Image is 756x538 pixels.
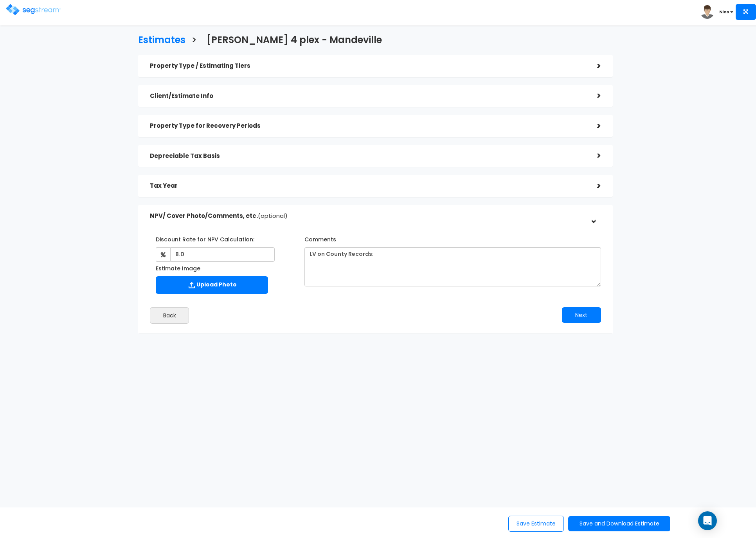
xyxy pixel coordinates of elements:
[585,150,601,162] div: >
[562,307,601,323] button: Next
[698,511,717,530] div: Open Intercom Messenger
[585,120,601,132] div: >
[150,63,585,69] h5: Property Type / Estimating Tiers
[568,516,670,531] button: Save and Download Estimate
[150,93,585,100] h5: Client/Estimate Info
[191,35,197,47] h3: >
[304,247,601,286] textarea: LV on County Records;
[258,212,288,220] span: (optional)
[585,180,601,192] div: >
[719,9,729,15] b: Nico
[201,27,382,51] a: [PERSON_NAME] 4 plex - Mandeville
[187,280,196,290] img: Upload Icon
[700,5,714,19] img: avatar.png
[132,27,185,51] a: Estimates
[587,208,599,224] div: >
[156,233,254,243] label: Discount Rate for NPV Calculation:
[585,60,601,72] div: >
[585,90,601,102] div: >
[156,262,200,272] label: Estimate Image
[138,35,185,47] h3: Estimates
[150,123,585,129] h5: Property Type for Recovery Periods
[150,153,585,159] h5: Depreciable Tax Basis
[508,516,564,532] button: Save Estimate
[150,307,189,324] button: Back
[6,4,61,15] img: logo.png
[207,35,382,47] h3: [PERSON_NAME] 4 plex - Mandeville
[150,183,585,189] h5: Tax Year
[304,233,336,243] label: Comments
[156,276,268,294] label: Upload Photo
[150,213,585,219] h5: NPV/ Cover Photo/Comments, etc.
